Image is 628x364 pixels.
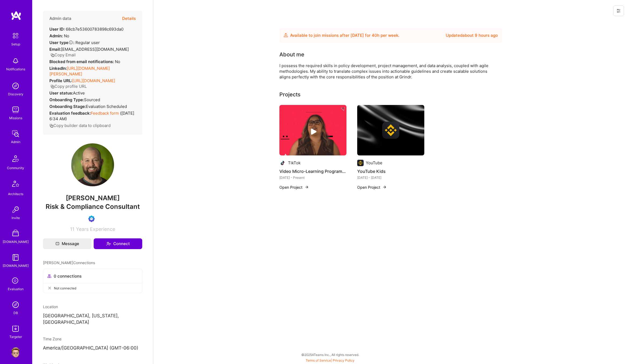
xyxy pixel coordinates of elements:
i: icon SelectionTeam [10,276,21,286]
div: © 2025 ATeams Inc., All rights reserved. [32,348,628,361]
div: ( [DATE] 6:34 AM ) [49,110,136,122]
a: Terms of Service [306,358,331,362]
div: Missions [9,115,22,121]
div: [DATE] - Present [279,175,346,180]
div: Regular user [49,40,100,45]
div: No [49,33,69,39]
div: Invite [12,215,20,221]
img: Company logo [357,160,364,166]
span: 11 [70,226,74,232]
strong: Onboarding Type: [49,97,84,102]
img: Company logo [279,160,286,166]
strong: Admin: [49,33,63,38]
button: Open Project [357,184,387,190]
span: 0 connections [54,273,82,279]
strong: User type : [49,40,74,45]
img: teamwork [10,104,21,115]
div: DB [13,310,18,316]
a: [URL][DOMAIN_NAME][PERSON_NAME] [49,66,110,77]
p: [GEOGRAPHIC_DATA], [US_STATE], [GEOGRAPHIC_DATA] [43,313,142,326]
a: Privacy Policy [333,358,355,362]
span: Not connected [54,285,76,291]
button: Copy profile URL [50,83,87,89]
span: Active [73,90,85,96]
button: Connect [94,238,142,249]
img: User Avatar [71,143,114,186]
a: User Avatar [9,347,22,358]
i: icon Mail [56,242,59,246]
div: No [49,59,120,64]
strong: Evaluation feedback: [49,111,91,116]
button: Details [122,11,136,26]
h4: Video Micro-Learning Program Development [279,168,346,175]
strong: Blocked from email notifications: [49,59,115,64]
div: Notifications [6,66,25,72]
i: icon Collaborator [48,274,52,278]
strong: Onboarding Stage: [49,104,86,109]
img: cover [357,105,424,155]
span: [PERSON_NAME] [43,194,142,202]
strong: User ID: [49,27,65,32]
strong: Profile URL: [49,78,72,83]
p: America/[GEOGRAPHIC_DATA] (GMT-06:00 ) [43,345,142,351]
button: 0 connectionsNot connected [43,269,142,293]
img: A Store [10,228,21,239]
h4: Admin data [49,16,71,21]
i: icon Copy [49,124,53,128]
div: Discovery [8,91,23,97]
div: [DOMAIN_NAME] [3,263,29,268]
strong: LinkedIn: [49,66,67,71]
span: Evaluation Scheduled [86,104,127,109]
img: arrow-right [305,185,309,189]
i: icon Copy [50,53,54,57]
button: Message [43,238,92,249]
img: bell [10,56,21,66]
a: Feedback form [91,111,119,116]
img: logo [11,11,21,20]
div: Setup [11,41,20,47]
div: Projects [279,90,301,99]
div: [DATE] - [DATE] [357,175,424,180]
span: 40 [372,33,377,38]
img: Admin Search [10,299,21,310]
div: Targeter [9,334,22,340]
span: Years Experience [76,226,115,232]
div: About me [279,50,304,59]
img: admin teamwork [10,128,21,139]
div: Architects [8,191,23,197]
span: sourced [84,97,100,102]
button: Copy Email [50,52,76,58]
img: Video Micro-Learning Program Development [279,105,346,155]
button: Copy builder data to clipboard [49,123,111,128]
img: Availability [284,33,288,37]
img: arrow-right [382,185,387,189]
h4: YouTube Kids [357,168,424,175]
a: [URL][DOMAIN_NAME] [72,78,115,83]
img: Skill Targeter [10,323,21,334]
div: Community [7,165,24,171]
div: Updated about 9 hours ago [446,32,498,39]
img: User Avatar [10,347,21,358]
div: TikTok [288,160,301,166]
img: Architects [9,178,22,191]
img: Evaluation Call Booked [88,216,95,222]
div: Available to join missions after [DATE] for h per week . [290,32,399,39]
div: 68cb7e53600783898c693da0 [49,26,123,32]
button: Open Project [279,184,309,190]
div: YouTube [366,160,382,166]
strong: Email: [49,47,61,52]
div: [DOMAIN_NAME] [3,239,29,245]
img: Invite [10,204,21,215]
i: icon Connect [106,241,111,246]
span: Time Zone [43,337,61,341]
div: Location [43,304,142,310]
i: icon CloseGray [48,286,52,290]
span: Risk & Compliance Consultant [46,203,140,210]
i: Help [68,40,73,45]
img: discovery [10,81,21,91]
img: setup [10,30,21,41]
span: [PERSON_NAME] Connections [43,260,95,265]
div: Admin [11,139,20,145]
div: I possess the required skills in policy development, project management, and data analysis, coupl... [279,63,494,80]
span: | [306,358,355,362]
